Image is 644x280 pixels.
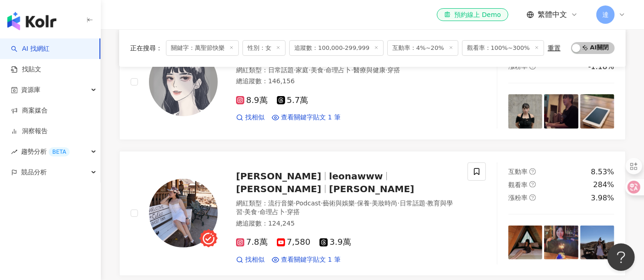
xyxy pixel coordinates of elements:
span: 漲粉率 [508,194,528,201]
a: 找貼文 [11,65,41,74]
span: 5.7萬 [277,96,308,105]
span: 美食 [311,66,324,74]
div: 總追蹤數 ： 124,245 [236,219,457,228]
iframe: Help Scout Beacon - Open [607,243,635,271]
span: 7,580 [277,237,311,247]
span: · [321,199,323,207]
a: 預約線上 Demo [437,8,508,21]
a: 找相似 [236,113,264,122]
span: · [370,199,372,207]
span: 美妝時尚 [372,199,397,207]
span: · [355,199,357,207]
span: 查看關鍵字貼文 1 筆 [281,113,341,122]
span: 日常話題 [400,199,425,207]
span: question-circle [529,194,536,201]
div: 網紅類型 ： [236,199,457,217]
div: 重置 [548,44,561,52]
span: 性別：女 [242,40,286,56]
span: 家庭 [296,66,308,74]
span: · [308,66,310,74]
span: question-circle [529,181,536,188]
span: [PERSON_NAME] [236,183,321,194]
span: · [351,66,353,74]
span: Podcast [296,199,320,207]
span: 趨勢分析 [21,141,70,162]
div: 網紅類型 ： [236,66,457,75]
a: 查看關鍵字貼文 1 筆 [272,255,341,264]
img: post-image [580,94,614,128]
span: 關鍵字：萬聖節快樂 [166,40,239,56]
a: 商案媒合 [11,106,48,115]
span: 追蹤數：100,000-299,999 [289,40,384,56]
span: 藝術與娛樂 [323,199,355,207]
div: 總追蹤數 ： 146,156 [236,77,457,86]
div: 8.53% [591,167,614,177]
span: 找相似 [245,113,264,122]
span: · [425,199,427,207]
div: BETA [49,147,70,156]
a: KOL Avatar_rs_0523網紅類型：日常話題·家庭·美食·命理占卜·醫療與健康·穿搭總追蹤數：146,1568.9萬5.7萬找相似查看關鍵字貼文 1 筆互動率question-circ... [119,24,626,140]
span: leonawww [329,171,383,182]
span: 觀看率 [508,181,528,188]
span: 美食 [244,208,257,215]
span: · [324,66,325,74]
span: 醫療與健康 [353,66,385,74]
span: 保養 [357,199,370,207]
img: KOL Avatar [149,179,218,248]
img: post-image [508,94,542,128]
span: · [257,208,259,215]
span: 競品分析 [21,162,47,183]
span: 查看關鍵字貼文 1 筆 [281,255,341,264]
span: rise [11,149,17,155]
img: post-image [544,94,578,128]
a: 找相似 [236,255,264,264]
div: 3.98% [591,193,614,203]
span: 日常話題 [268,66,294,74]
span: 資源庫 [21,80,40,100]
span: 流行音樂 [268,199,294,207]
span: 繁體中文 [538,10,567,20]
span: 命理占卜 [325,66,351,74]
span: [PERSON_NAME] [236,171,321,182]
a: 洞察報告 [11,127,48,136]
span: · [397,199,399,207]
span: 命理占卜 [259,208,285,215]
span: 穿搭 [287,208,300,215]
span: · [294,66,296,74]
span: [PERSON_NAME] [329,183,414,194]
img: post-image [580,226,614,259]
span: 達 [602,10,609,20]
img: post-image [544,226,578,259]
span: 7.8萬 [236,237,268,247]
div: -1.18% [588,62,614,72]
span: · [242,208,244,215]
span: 3.9萬 [319,237,351,247]
span: 穿搭 [387,66,400,74]
span: 互動率：4%~20% [387,40,458,56]
span: 互動率 [508,168,528,175]
span: · [294,199,296,207]
a: 查看關鍵字貼文 1 筆 [272,113,341,122]
span: question-circle [529,168,536,175]
span: 觀看率：100%~300% [462,40,544,56]
a: KOL Avatar[PERSON_NAME]leonawww[PERSON_NAME][PERSON_NAME]網紅類型：流行音樂·Podcast·藝術與娛樂·保養·美妝時尚·日常話題·教育與... [119,151,626,276]
span: · [285,208,287,215]
img: logo [7,12,56,30]
span: · [385,66,387,74]
div: 284% [593,180,614,190]
span: 正在搜尋 ： [130,44,162,52]
span: 找相似 [245,255,264,264]
div: 預約線上 Demo [444,10,501,19]
a: searchAI 找網紅 [11,44,50,54]
span: 8.9萬 [236,96,268,105]
img: KOL Avatar [149,48,218,116]
img: post-image [508,226,542,259]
